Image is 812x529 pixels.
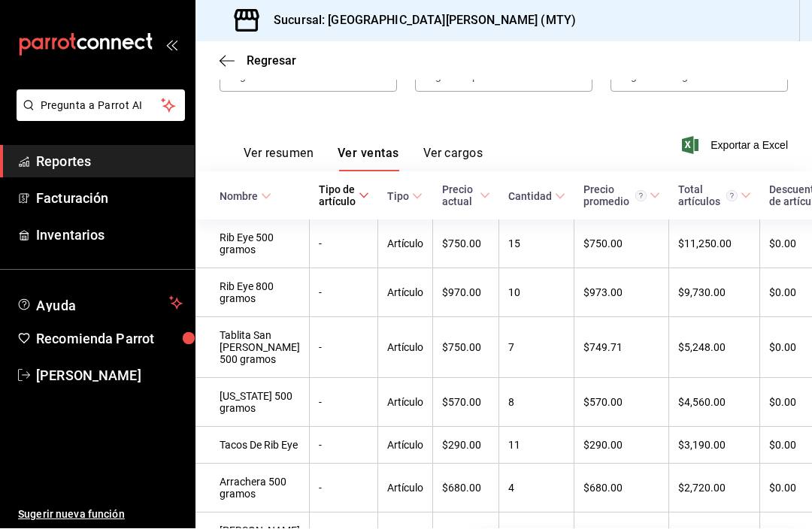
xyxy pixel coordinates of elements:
[669,318,760,379] td: $5,248.00
[669,428,760,464] td: $3,190.00
[499,220,574,269] td: 15
[442,184,477,208] div: Precio actual
[678,184,738,208] div: Total artículos
[433,464,499,513] td: $680.00
[220,191,271,203] span: Nombre
[41,98,162,114] span: Pregunta a Parrot AI
[195,318,310,379] td: Tablita San [PERSON_NAME] 500 gramos
[574,318,669,379] td: $749.71
[669,220,760,269] td: $11,250.00
[338,147,399,172] button: Ver ventas
[220,54,296,68] button: Regresar
[574,428,669,464] td: $290.00
[319,184,369,208] span: Tipo de artículo
[508,191,552,203] div: Cantidad
[244,147,314,172] button: Ver resumen
[583,184,647,208] div: Precio promedio
[433,318,499,379] td: $750.00
[310,428,378,464] td: -
[378,428,433,464] td: Artículo
[247,54,296,68] span: Regresar
[433,428,499,464] td: $290.00
[387,191,423,203] span: Tipo
[378,318,433,379] td: Artículo
[669,464,760,513] td: $2,720.00
[574,269,669,318] td: $973.00
[195,379,310,428] td: [US_STATE] 500 gramos
[310,269,378,318] td: -
[310,220,378,269] td: -
[36,329,183,349] span: Recomienda Parrot
[387,191,409,203] div: Tipo
[17,90,185,122] button: Pregunta a Parrot AI
[310,318,378,379] td: -
[574,220,669,269] td: $750.00
[310,464,378,513] td: -
[726,191,738,202] svg: El total artículos considera cambios de precios en los artículos así como costos adicionales por ...
[262,12,576,30] h3: Sucursal: [GEOGRAPHIC_DATA][PERSON_NAME] (MTY)
[36,225,183,246] span: Inventarios
[220,191,258,203] div: Nombre
[195,220,310,269] td: Rib Eye 500 gramos
[499,269,574,318] td: 10
[378,269,433,318] td: Artículo
[508,191,565,203] span: Cantidad
[583,184,660,208] span: Precio promedio
[499,379,574,428] td: 8
[18,507,183,523] span: Sugerir nueva función
[499,428,574,464] td: 11
[574,464,669,513] td: $680.00
[36,152,183,172] span: Reportes
[574,379,669,428] td: $570.00
[423,147,483,172] button: Ver cargos
[433,220,499,269] td: $750.00
[378,220,433,269] td: Artículo
[244,147,483,172] div: navigation tabs
[310,379,378,428] td: -
[36,189,183,209] span: Facturación
[442,184,490,208] span: Precio actual
[669,379,760,428] td: $4,560.00
[669,269,760,318] td: $9,730.00
[195,464,310,513] td: Arrachera 500 gramos
[319,184,356,208] div: Tipo de artículo
[11,109,185,125] a: Pregunta a Parrot AI
[378,464,433,513] td: Artículo
[36,295,163,313] span: Ayuda
[195,428,310,464] td: Tacos De Rib Eye
[499,318,574,379] td: 7
[499,464,574,513] td: 4
[685,137,788,155] button: Exportar a Excel
[378,379,433,428] td: Artículo
[36,366,183,386] span: [PERSON_NAME]
[433,379,499,428] td: $570.00
[433,269,499,318] td: $970.00
[195,269,310,318] td: Rib Eye 800 gramos
[678,184,751,208] span: Total artículos
[635,191,647,202] svg: Precio promedio = Total artículos / cantidad
[165,39,177,51] button: open_drawer_menu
